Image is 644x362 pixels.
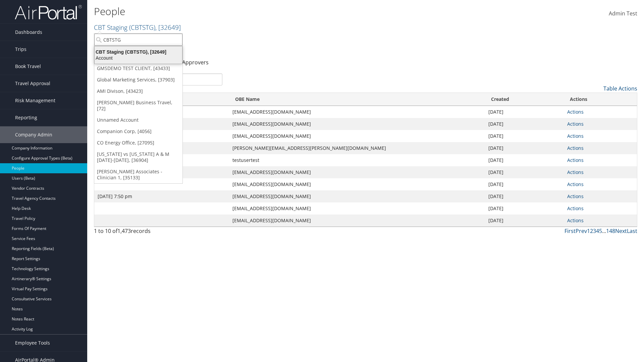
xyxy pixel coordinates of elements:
[599,227,602,235] a: 5
[587,227,590,235] a: 1
[229,202,485,215] td: [EMAIL_ADDRESS][DOMAIN_NAME]
[155,23,181,32] span: , [ 32649 ]
[229,118,485,130] td: [EMAIL_ADDRESS][DOMAIN_NAME]
[94,166,182,183] a: [PERSON_NAME] Associates - Clinician 1, [35133]
[229,166,485,178] td: [EMAIL_ADDRESS][DOMAIN_NAME]
[590,227,593,235] a: 2
[15,109,37,126] span: Reporting
[593,227,596,235] a: 3
[15,126,52,143] span: Company Admin
[15,4,82,20] img: airportal-logo.png
[615,227,627,235] a: Next
[627,227,637,235] a: Last
[485,118,564,130] td: [DATE]
[606,227,615,235] a: 148
[94,23,181,32] a: CBT Staging
[485,215,564,227] td: [DATE]
[485,142,564,154] td: [DATE]
[94,63,182,74] a: GMSDEMO TEST CLIENT, [43433]
[15,58,41,75] span: Book Travel
[94,4,456,18] h1: People
[229,154,485,166] td: testusertest
[596,227,599,235] a: 4
[565,227,576,235] a: First
[567,133,584,139] a: Actions
[567,181,584,187] a: Actions
[567,217,584,224] a: Actions
[229,215,485,227] td: [EMAIL_ADDRESS][DOMAIN_NAME]
[94,114,182,126] a: Unnamed Account
[567,193,584,199] a: Actions
[485,130,564,142] td: [DATE]
[91,55,186,61] div: Account
[129,23,155,32] span: ( CBTSTG )
[94,137,182,148] a: CO Energy Office, [27095]
[182,59,209,66] a: Approvers
[567,145,584,151] a: Actions
[229,130,485,142] td: [EMAIL_ADDRESS][DOMAIN_NAME]
[602,227,606,235] span: …
[94,148,182,166] a: [US_STATE] vs [US_STATE] A & M [DATE]-[DATE], [36904]
[485,106,564,118] td: [DATE]
[485,190,564,202] td: [DATE]
[94,74,182,85] a: Global Marketing Services, [37903]
[485,202,564,215] td: [DATE]
[15,41,26,58] span: Trips
[15,24,42,41] span: Dashboards
[485,178,564,190] td: [DATE]
[117,227,131,235] span: 1,473
[94,227,222,238] div: 1 to 10 of records
[94,126,182,137] a: Companion Corp, [4056]
[229,106,485,118] td: [EMAIL_ADDRESS][DOMAIN_NAME]
[485,93,564,106] th: Created: activate to sort column ascending
[94,190,229,202] td: [DATE] 7:50 pm
[229,190,485,202] td: [EMAIL_ADDRESS][DOMAIN_NAME]
[603,85,637,92] a: Table Actions
[15,75,50,92] span: Travel Approval
[229,93,485,106] th: OBE Name: activate to sort column ascending
[94,97,182,114] a: [PERSON_NAME] Business Travel, [72]
[567,157,584,163] a: Actions
[567,109,584,115] a: Actions
[229,142,485,154] td: [PERSON_NAME][EMAIL_ADDRESS][PERSON_NAME][DOMAIN_NAME]
[15,92,55,109] span: Risk Management
[567,121,584,127] a: Actions
[564,93,637,106] th: Actions
[91,49,186,55] div: CBT Staging (CBTSTG), [32649]
[94,85,182,97] a: AMI Divison, [43423]
[609,10,637,17] span: Admin Test
[576,227,587,235] a: Prev
[567,205,584,212] a: Actions
[485,166,564,178] td: [DATE]
[609,3,637,24] a: Admin Test
[94,34,182,46] input: Search Accounts
[567,169,584,175] a: Actions
[485,154,564,166] td: [DATE]
[15,335,50,351] span: Employee Tools
[229,178,485,190] td: [EMAIL_ADDRESS][DOMAIN_NAME]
